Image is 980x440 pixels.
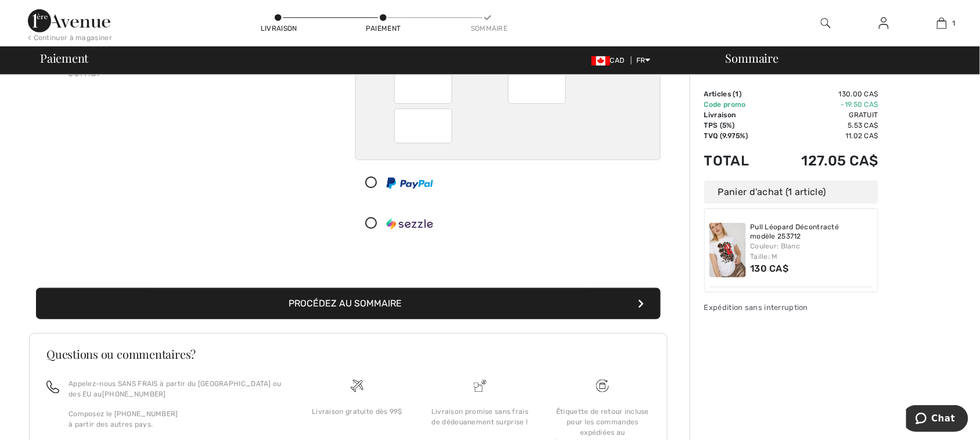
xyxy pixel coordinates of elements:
[403,113,445,139] iframe: Secure Credit Card Frame - CVV
[736,90,739,98] span: 1
[102,390,166,398] a: [PHONE_NUMBER]
[751,223,874,241] a: Pull Léopard Décontracté modèle 253712
[592,56,629,64] span: CAD
[751,263,789,274] span: 130 CA$
[953,18,956,28] span: 1
[879,16,889,30] img: Mes infos
[474,380,487,392] img: Livraison promise sans frais de dédouanement surprise&nbsp;!
[596,380,609,392] img: Livraison gratuite dès 99$
[704,302,878,313] div: Expédition sans interruption
[69,409,282,430] p: Composez le [PHONE_NUMBER] à partir des autres pays.
[40,52,88,64] span: Paiement
[428,406,532,427] div: Livraison promise sans frais de dédouanement surprise !
[712,52,973,64] div: Sommaire
[28,33,112,43] div: < Continuer à magasiner
[46,381,59,394] img: call
[704,120,769,131] td: TPS (5%)
[821,16,831,30] img: recherche
[769,141,878,181] td: 127.05 CA$
[704,141,769,181] td: Total
[28,9,110,33] img: 1ère Avenue
[769,89,878,99] td: 130.00 CA$
[751,241,874,262] div: Couleur: Blanc Taille: M
[704,181,878,204] div: Panier d'achat (1 article)
[709,223,746,277] img: Pull Léopard Décontracté modèle 253712
[870,16,898,31] a: Se connecter
[704,99,769,110] td: Code promo
[261,23,296,34] div: Livraison
[704,110,769,120] td: Livraison
[517,73,559,100] iframe: Secure Credit Card Frame - Expiration Year
[704,89,769,99] td: Articles ( )
[906,405,968,434] iframe: Ouvre un widget dans lequel vous pouvez chatter avec l’un de nos agents
[592,56,610,66] img: Canadian Dollar
[636,56,651,64] span: FR
[403,73,445,100] iframe: Secure Credit Card Frame - Expiration Month
[704,131,769,141] td: TVQ (9.975%)
[769,110,878,120] td: Gratuit
[387,218,433,230] img: Sezzle
[471,23,506,34] div: Sommaire
[913,16,970,30] a: 1
[36,288,661,319] button: Procédez au sommaire
[769,120,878,131] td: 5.53 CA$
[937,16,947,30] img: Mon panier
[46,348,650,360] h3: Questions ou commentaires?
[305,406,409,417] div: Livraison gratuite dès 99$
[387,178,433,189] img: PayPal
[769,99,878,110] td: -19.50 CA$
[366,23,401,34] div: Paiement
[769,131,878,141] td: 11.02 CA$
[69,378,282,399] p: Appelez-nous SANS FRAIS à partir du [GEOGRAPHIC_DATA] ou des EU au
[351,380,363,392] img: Livraison gratuite dès 99$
